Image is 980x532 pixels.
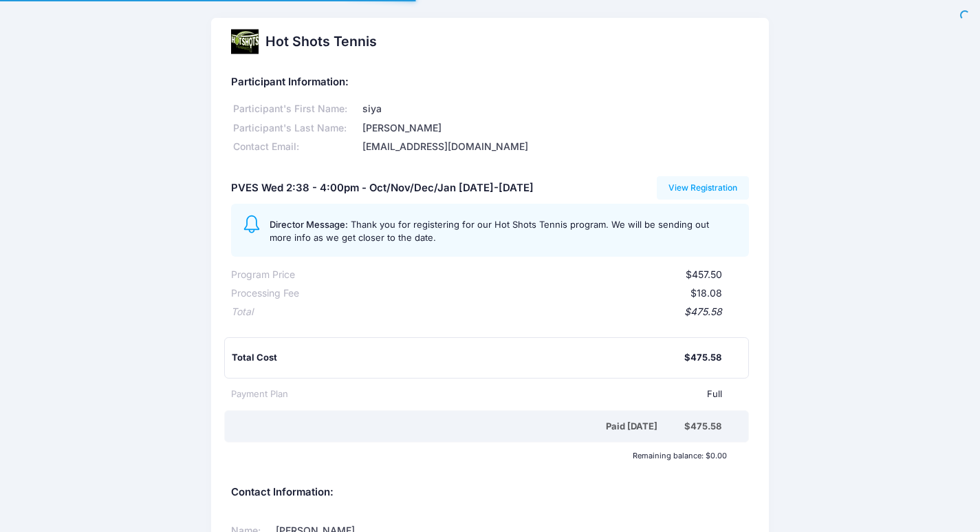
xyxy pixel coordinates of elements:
[231,286,299,301] div: Processing Fee
[288,387,722,401] div: Full
[270,219,348,230] span: Director Message:
[684,420,721,434] div: $475.58
[231,182,534,195] h5: PVES Wed 2:38 - 4:00pm - Oct/Nov/Dec/Jan [DATE]-[DATE]
[686,268,722,280] span: $457.50
[231,102,360,116] div: Participant's First Name:
[231,268,295,282] div: Program Price
[299,286,722,301] div: $18.08
[231,140,360,154] div: Contact Email:
[224,451,733,460] div: Remaining balance: $0.00
[684,351,721,365] div: $475.58
[232,351,684,365] div: Total Cost
[265,34,377,50] h2: Hot Shots Tennis
[253,305,722,319] div: $475.58
[360,102,749,116] div: siya
[231,305,253,319] div: Total
[360,121,749,136] div: [PERSON_NAME]
[360,140,749,154] div: [EMAIL_ADDRESS][DOMAIN_NAME]
[231,76,749,89] h5: Participant Information:
[270,219,709,244] span: Thank you for registering for our Hot Shots Tennis program. We will be sending out more info as w...
[657,176,750,200] a: View Registration
[231,387,288,401] div: Payment Plan
[231,487,749,499] h5: Contact Information:
[231,121,360,136] div: Participant's Last Name:
[234,420,684,434] div: Paid [DATE]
